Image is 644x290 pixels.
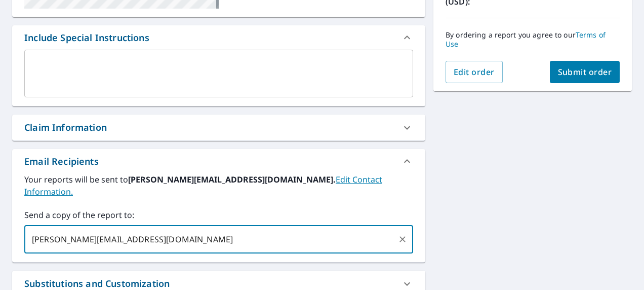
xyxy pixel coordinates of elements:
a: Terms of Use [446,30,606,49]
label: Send a copy of the report to: [24,209,413,221]
label: Your reports will be sent to [24,173,413,198]
div: Claim Information [12,115,425,140]
span: Submit order [558,66,612,78]
button: Clear [395,232,410,246]
span: Edit order [454,66,495,78]
div: Claim Information [24,121,107,134]
button: Edit order [446,61,503,83]
div: Email Recipients [12,149,425,173]
div: Email Recipients [24,155,99,168]
b: [PERSON_NAME][EMAIL_ADDRESS][DOMAIN_NAME]. [128,174,336,185]
div: Include Special Instructions [12,25,425,50]
div: Include Special Instructions [24,31,149,45]
p: By ordering a report you agree to our [446,30,620,49]
button: Submit order [550,61,620,83]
